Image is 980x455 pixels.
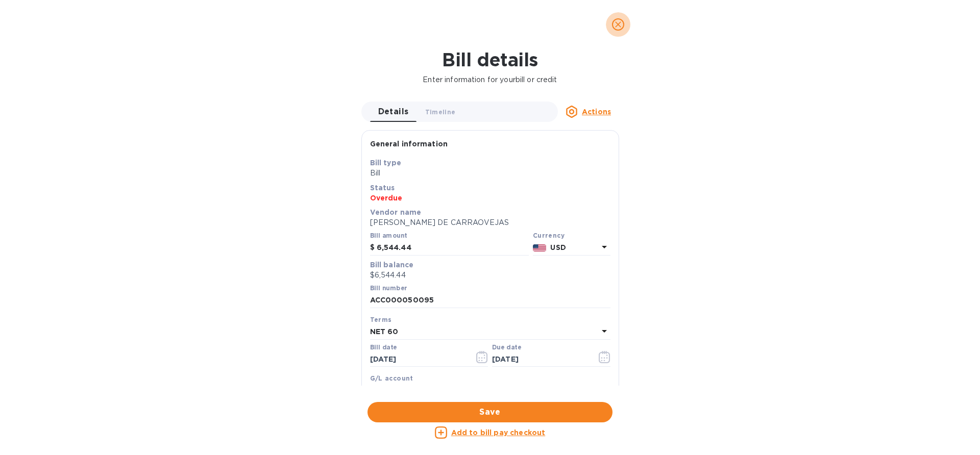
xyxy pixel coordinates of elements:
[370,217,610,228] p: [PERSON_NAME] DE CARRAOVEJAS
[370,193,610,203] p: Overdue
[370,233,407,239] label: Bill amount
[582,108,611,116] u: Actions
[370,344,397,350] label: Bill date
[370,184,395,192] b: Status
[376,406,604,418] span: Save
[370,386,439,396] p: Select G/L account
[492,352,589,367] input: Due date
[370,140,448,148] b: General information
[370,352,467,367] input: Select date
[370,374,413,382] b: G/L account
[533,244,547,251] img: USD
[8,74,972,85] p: Enter information for your bill or credit
[8,49,972,70] h1: Bill details
[451,428,546,437] u: Add to bill pay checkout
[370,240,377,256] div: $
[550,243,566,251] b: USD
[370,327,399,336] b: NET 60
[370,261,414,269] b: Bill balance
[370,159,401,167] b: Bill type
[606,12,630,37] button: close
[370,208,422,216] b: Vendor name
[378,105,409,119] span: Details
[492,344,521,350] label: Due date
[370,293,610,308] input: Enter bill number
[533,232,565,239] b: Currency
[370,270,610,281] p: $6,544.44
[370,316,392,323] b: Terms
[377,240,529,256] input: $ Enter bill amount
[370,168,610,179] p: Bill
[425,107,456,117] span: Timeline
[370,285,407,291] label: Bill number
[367,402,612,422] button: Save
